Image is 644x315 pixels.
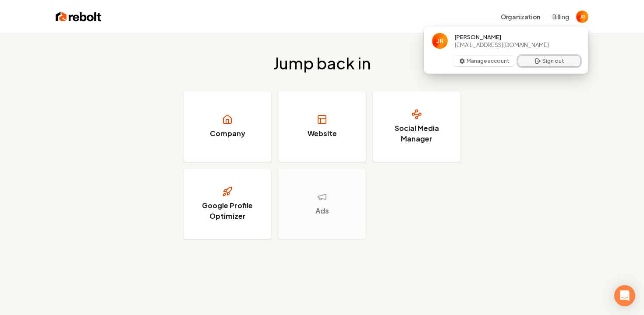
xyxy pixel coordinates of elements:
img: Julie Reynolds [576,11,588,23]
button: Manage account [453,56,515,66]
h3: Google Profile Optimizer [195,200,260,221]
img: Julie Reynolds [432,33,448,49]
h3: Company [210,128,245,139]
h2: Jump back in [273,54,371,72]
button: Organization [495,9,545,25]
h3: Ads [315,206,329,216]
button: Sign out [518,56,580,66]
h3: Website [308,128,337,139]
img: Rebolt Logo [56,11,102,23]
span: [PERSON_NAME] [455,33,501,41]
span: [EMAIL_ADDRESS][DOMAIN_NAME] [455,41,549,49]
button: Billing [552,12,569,21]
h3: Social Media Manager [384,123,449,144]
div: User button popover [424,26,588,74]
button: Close user button [576,11,588,23]
div: Open Intercom Messenger [614,285,635,306]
